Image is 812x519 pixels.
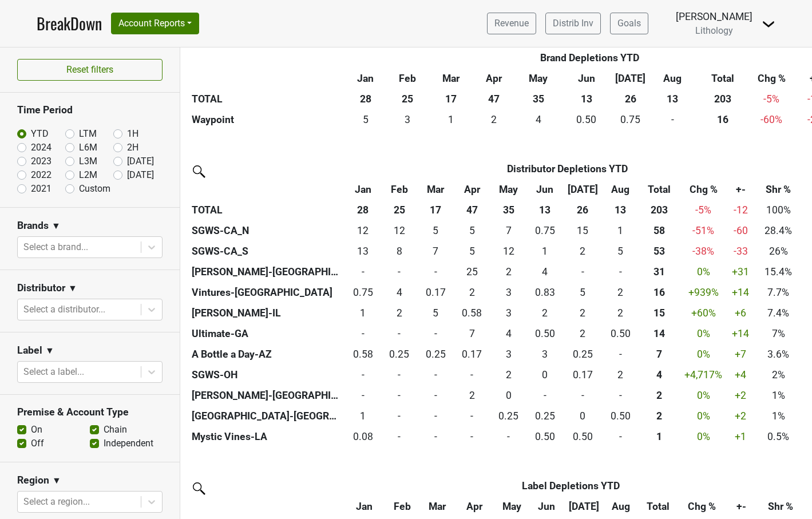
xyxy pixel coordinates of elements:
[79,141,97,154] label: L6M
[566,326,600,341] div: 2
[189,68,344,89] th: &nbsp;: activate to sort column ascending
[676,9,752,24] div: [PERSON_NAME]
[189,161,207,180] img: filter
[490,200,527,220] th: 35
[698,112,747,127] div: 16
[730,306,751,320] div: +6
[754,241,803,262] td: 26%
[526,241,563,262] td: 1.333
[457,326,488,341] div: 7
[493,244,524,259] div: 12
[344,496,385,517] th: Jan: activate to sort column ascending
[526,262,563,282] td: 4.166
[563,200,602,220] th: 26
[79,168,97,182] label: L2M
[457,223,488,238] div: 5
[347,306,378,320] div: 1
[613,112,647,127] div: 0.75
[756,496,804,517] th: Shr %: activate to sort column ascending
[17,474,49,486] h3: Region
[641,347,678,362] div: 7
[344,179,381,200] th: Jan: activate to sort column ascending
[381,241,418,262] td: 7.917
[490,179,527,200] th: May: activate to sort column ascending
[602,220,639,241] td: 1.333
[189,262,344,282] th: [PERSON_NAME]-[GEOGRAPHIC_DATA]
[526,344,563,365] td: 3
[189,200,344,220] th: TOTAL
[529,285,560,300] div: 0.83
[639,262,680,282] th: 31.336
[420,223,451,238] div: 5
[418,323,454,344] td: 0
[602,262,639,282] td: 0
[730,264,751,279] div: +31
[639,303,680,323] th: 15.080
[639,220,680,241] th: 57.582
[730,367,751,382] div: +4
[730,244,751,259] div: -33
[529,496,564,517] th: Jun: activate to sort column ascending
[490,344,527,365] td: 2.834
[79,127,97,141] label: LTM
[602,282,639,303] td: 1.5
[127,141,138,154] label: 2H
[31,423,42,437] label: On
[381,262,418,282] td: 0
[31,168,52,182] label: 2022
[454,220,490,241] td: 5.333
[650,109,695,130] td: 0
[526,179,563,200] th: Jun: activate to sort column ascending
[493,306,524,320] div: 3
[490,241,527,262] td: 11.5
[730,285,751,300] div: +14
[37,11,102,35] a: BreakDown
[727,179,754,200] th: +-: activate to sort column ascending
[347,326,378,341] div: -
[189,282,344,303] th: Vintures-[GEOGRAPHIC_DATA]
[678,496,725,517] th: Chg %: activate to sort column ascending
[454,496,494,517] th: Apr: activate to sort column ascending
[127,127,138,141] label: 1H
[514,109,562,130] td: 3.584
[189,109,344,130] th: Waypoint
[563,303,602,323] td: 1.5
[381,323,418,344] td: 0
[750,109,793,130] td: -60 %
[189,323,344,344] th: Ultimate-GA
[641,306,678,320] div: 15
[566,367,600,382] div: 0.17
[384,244,415,259] div: 8
[493,285,524,300] div: 3
[695,89,750,109] th: 203
[381,303,418,323] td: 1.75
[457,244,488,259] div: 5
[566,244,600,259] div: 2
[387,47,793,68] th: Brand Depletions YTD
[347,223,378,238] div: 12
[344,241,381,262] td: 13.083
[111,13,199,34] button: Account Reports
[420,285,451,300] div: 0.17
[429,109,474,130] td: 1
[381,282,418,303] td: 3.5
[384,264,415,279] div: -
[566,223,600,238] div: 15
[754,220,803,241] td: 28.4%
[605,306,636,320] div: 2
[384,306,415,320] div: 2
[31,182,52,196] label: 2021
[493,347,524,362] div: 3
[605,367,636,382] div: 2
[680,282,727,303] td: +939 %
[490,282,527,303] td: 2.5
[565,112,608,127] div: 0.50
[487,13,536,34] a: Revenue
[563,179,602,200] th: Jul: activate to sort column ascending
[127,154,154,168] label: [DATE]
[387,89,429,109] th: 25
[529,306,560,320] div: 2
[490,262,527,282] td: 2
[344,323,381,344] td: 0
[431,112,471,127] div: 1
